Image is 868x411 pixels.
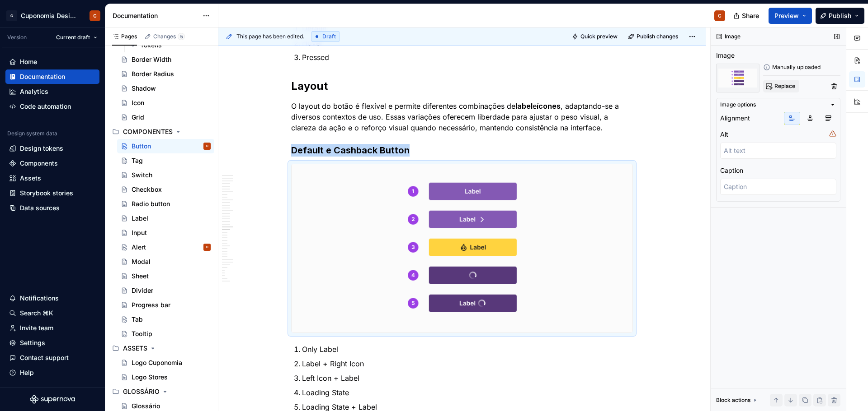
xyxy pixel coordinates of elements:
[763,80,799,92] button: Replace
[774,11,799,20] span: Preview
[716,394,759,406] div: Block actions
[52,31,101,44] button: Current draft
[718,12,722,19] div: C
[112,33,137,40] div: Pages
[816,8,864,24] button: Publish
[829,11,851,20] span: Publish
[5,186,99,200] a: Storybook stories
[774,83,795,90] span: Replace
[30,395,75,404] svg: Supernova Logo
[763,64,840,71] div: Manually uploaded
[292,164,632,333] img: 169ef730-e1b4-4fae-bba0-bd41cd46ccbe.png
[117,211,214,226] a: Label
[569,30,622,43] button: Quick preview
[117,356,214,370] a: Logo Cuponomia
[132,358,182,367] div: Logo Cuponomia
[20,294,59,303] div: Notifications
[108,125,214,139] div: COMPONENTES
[20,72,65,81] div: Documentation
[720,114,750,123] div: Alignment
[637,33,678,40] span: Publish changes
[117,81,214,96] a: Shadow
[7,130,57,137] div: Design system data
[20,309,53,318] div: Search ⌘K
[729,8,765,24] button: Share
[117,327,214,341] a: Tooltip
[132,171,152,180] div: Switch
[7,34,27,41] div: Version
[5,336,99,350] a: Settings
[132,329,152,338] div: Tooltip
[20,353,69,362] div: Contact support
[117,52,214,67] a: Border Width
[720,101,836,108] button: Image options
[132,142,151,151] div: Button
[20,174,41,183] div: Assets
[302,52,633,63] p: Pressed
[117,254,214,269] a: Modal
[132,98,144,107] div: Icon
[132,402,160,411] div: Glossário
[291,101,633,133] p: O layout do botão é flexível e permite diferentes combinações de e , adaptando-se a diversos cont...
[20,323,53,332] div: Invite team
[20,368,34,377] div: Help
[132,315,143,324] div: Tab
[132,156,143,165] div: Tag
[117,298,214,312] a: Progress bar
[132,228,147,237] div: Input
[178,33,185,40] span: 5
[5,55,99,69] a: Home
[20,338,45,347] div: Settings
[132,286,153,295] div: Divider
[132,113,144,122] div: Grid
[56,34,90,41] span: Current draft
[117,283,214,298] a: Divider
[132,257,151,266] div: Modal
[123,387,160,396] div: GLOSSÁRIO
[117,197,214,211] a: Radio button
[302,358,633,369] p: Label + Right Icon
[108,384,214,399] div: GLOSSÁRIO
[117,67,214,81] a: Border Radius
[117,226,214,240] a: Input
[206,243,208,252] div: C
[5,99,99,114] a: Code automation
[5,321,99,335] a: Invite team
[132,185,162,194] div: Checkbox
[132,55,171,64] div: Border Width
[132,243,146,252] div: Alert
[5,171,99,185] a: Assets
[5,365,99,380] button: Help
[5,291,99,305] button: Notifications
[117,269,214,283] a: Sheet
[132,199,170,208] div: Radio button
[20,203,60,212] div: Data sources
[5,84,99,99] a: Analytics
[515,102,533,111] strong: label
[117,182,214,197] a: Checkbox
[291,144,633,157] h3: Default e Cashback Button
[2,6,103,25] button: CCuponomia Design SystemC
[716,51,735,60] div: Image
[117,370,214,384] a: Logo Stores
[113,11,198,20] div: Documentation
[720,101,756,108] div: Image options
[132,84,156,93] div: Shadow
[117,168,214,182] a: Switch
[132,272,149,281] div: Sheet
[5,141,99,156] a: Design tokens
[302,344,633,355] p: Only Label
[6,10,17,21] div: C
[322,33,336,40] span: Draft
[302,373,633,383] p: Left Icon + Label
[108,341,214,356] div: ASSETS
[720,166,743,175] div: Caption
[132,214,148,223] div: Label
[537,102,561,111] strong: ícones
[132,373,168,382] div: Logo Stores
[5,351,99,365] button: Contact support
[5,306,99,320] button: Search ⌘K
[742,11,759,20] span: Share
[132,300,170,309] div: Progress bar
